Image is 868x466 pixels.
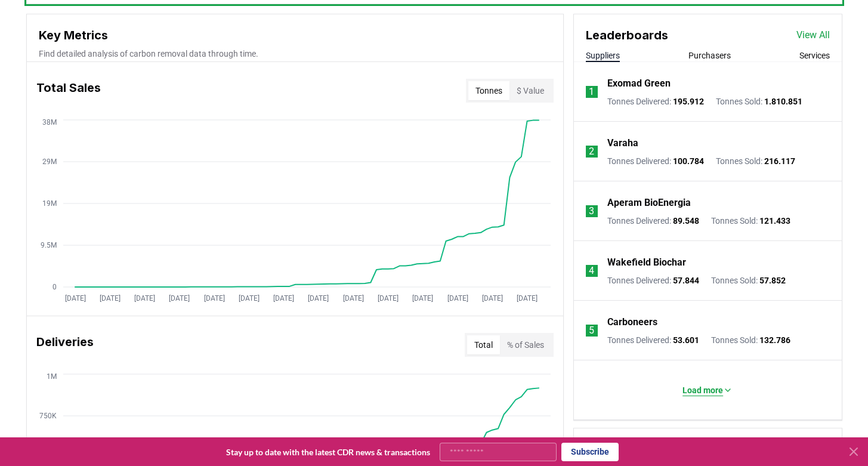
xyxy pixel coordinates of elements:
[607,315,657,329] a: Carboneers
[42,118,57,126] tspan: 38M
[711,334,790,346] p: Tonnes Sold :
[799,50,830,61] button: Services
[586,50,620,61] button: Suppliers
[64,294,85,303] tspan: [DATE]
[589,85,594,99] p: 1
[134,294,155,303] tspan: [DATE]
[238,294,259,303] tspan: [DATE]
[467,335,500,354] button: Total
[42,199,57,208] tspan: 19M
[796,28,830,42] a: View All
[589,144,594,159] p: 2
[47,372,57,381] tspan: 1M
[412,294,433,303] tspan: [DATE]
[673,216,699,226] span: 89.548
[52,283,57,291] tspan: 0
[99,294,120,303] tspan: [DATE]
[169,294,190,303] tspan: [DATE]
[607,136,638,150] a: Varaha
[500,335,551,354] button: % of Sales
[468,81,509,100] button: Tonnes
[673,335,699,345] span: 53.601
[688,50,731,61] button: Purchasers
[764,97,802,106] span: 1.810.851
[764,156,795,166] span: 216.117
[716,95,802,107] p: Tonnes Sold :
[342,294,363,303] tspan: [DATE]
[273,294,294,303] tspan: [DATE]
[39,48,551,60] p: Find detailed analysis of carbon removal data through time.
[711,215,790,227] p: Tonnes Sold :
[39,412,57,420] tspan: 750K
[377,294,398,303] tspan: [DATE]
[607,255,686,270] a: Wakefield Biochar
[586,26,668,44] h3: Leaderboards
[36,333,94,357] h3: Deliveries
[759,276,786,285] span: 57.852
[607,76,671,91] a: Exomad Green
[39,26,551,44] h3: Key Metrics
[36,79,101,103] h3: Total Sales
[447,294,468,303] tspan: [DATE]
[607,274,699,286] p: Tonnes Delivered :
[589,264,594,278] p: 4
[481,294,502,303] tspan: [DATE]
[673,378,742,402] button: Load more
[759,216,790,226] span: 121.433
[203,294,224,303] tspan: [DATE]
[607,155,704,167] p: Tonnes Delivered :
[517,294,538,303] tspan: [DATE]
[607,196,691,210] a: Aperam BioEnergia
[673,276,699,285] span: 57.844
[308,294,329,303] tspan: [DATE]
[759,335,790,345] span: 132.786
[682,384,723,396] p: Load more
[673,97,704,106] span: 195.912
[509,81,551,100] button: $ Value
[607,334,699,346] p: Tonnes Delivered :
[716,155,795,167] p: Tonnes Sold :
[41,241,57,249] tspan: 9.5M
[42,158,57,166] tspan: 29M
[673,156,704,166] span: 100.784
[711,274,786,286] p: Tonnes Sold :
[607,215,699,227] p: Tonnes Delivered :
[589,204,594,218] p: 3
[589,323,594,338] p: 5
[607,95,704,107] p: Tonnes Delivered :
